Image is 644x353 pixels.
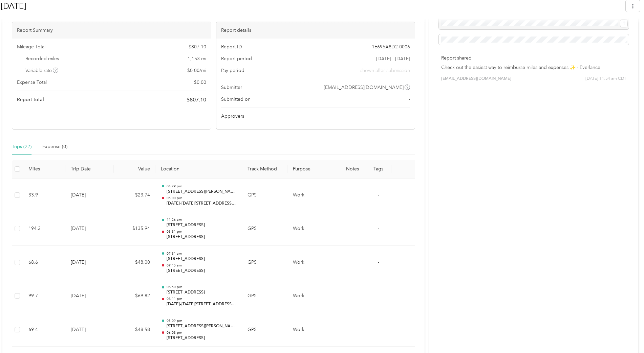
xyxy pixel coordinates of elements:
[188,55,206,62] span: 1,153 mi
[167,323,237,329] p: [STREET_ADDRESS][PERSON_NAME][PERSON_NAME]
[167,251,237,256] p: 07:31 am
[242,160,287,179] th: Track Method
[167,297,237,301] p: 08:11 pm
[42,143,67,150] div: Expense (0)
[167,335,237,341] p: [STREET_ADDRESS]
[378,192,379,198] span: -
[167,222,237,228] p: [STREET_ADDRESS]
[441,76,511,82] span: [EMAIL_ADDRESS][DOMAIN_NAME]
[242,279,287,313] td: GPS
[376,55,410,62] span: [DATE] - [DATE]
[287,212,340,246] td: Work
[17,79,47,86] span: Expense Total
[287,160,340,179] th: Purpose
[409,96,410,103] span: -
[65,279,114,313] td: [DATE]
[65,179,114,212] td: [DATE]
[287,179,340,212] td: Work
[360,67,410,74] span: shown after submission
[23,246,65,280] td: 68.6
[23,160,65,179] th: Miles
[17,96,44,103] span: Report total
[65,313,114,347] td: [DATE]
[167,268,237,274] p: [STREET_ADDRESS]
[324,84,404,91] span: [EMAIL_ADDRESS][DOMAIN_NAME]
[242,246,287,280] td: GPS
[441,64,626,71] p: Check out the easiest way to reimburse miles and expenses ✨ - Everlance
[167,301,237,307] p: [DATE]–[DATE][STREET_ADDRESS] Neighborhood Association, [GEOGRAPHIC_DATA], [GEOGRAPHIC_DATA]
[378,226,379,231] span: -
[167,263,237,268] p: 09:15 am
[242,212,287,246] td: GPS
[167,330,237,335] p: 06:03 pm
[221,84,242,91] span: Submitter
[114,179,155,212] td: $23.74
[242,179,287,212] td: GPS
[167,184,237,189] p: 04:29 pm
[167,256,237,262] p: [STREET_ADDRESS]
[167,189,237,195] p: [STREET_ADDRESS][PERSON_NAME]
[187,96,206,104] span: $ 807.10
[114,160,155,179] th: Value
[65,160,114,179] th: Trip Date
[167,234,237,240] p: [STREET_ADDRESS]
[114,279,155,313] td: $69.82
[187,67,206,74] span: $ 0.00 / mi
[17,43,45,50] span: Mileage Total
[585,76,626,82] span: [DATE] 11:54 am CDT
[221,43,242,50] span: Report ID
[167,217,237,222] p: 11:26 am
[65,246,114,280] td: [DATE]
[12,22,211,39] div: Report Summary
[167,201,237,207] p: [DATE]–[DATE][STREET_ADDRESS] Neighborhood Association, [GEOGRAPHIC_DATA], [GEOGRAPHIC_DATA]
[378,293,379,299] span: -
[23,313,65,347] td: 69.4
[114,212,155,246] td: $135.94
[287,313,340,347] td: Work
[155,160,242,179] th: Location
[167,319,237,323] p: 05:09 pm
[23,212,65,246] td: 194.2
[216,22,415,39] div: Report details
[287,246,340,280] td: Work
[365,160,391,179] th: Tags
[221,67,244,74] span: Pay period
[372,43,410,50] span: 1E695A8D2-0006
[25,67,59,74] span: Variable rate
[65,212,114,246] td: [DATE]
[25,55,59,62] span: Recorded miles
[221,96,251,103] span: Submitted on
[221,113,244,120] span: Approvers
[189,43,206,50] span: $ 807.10
[378,259,379,265] span: -
[23,279,65,313] td: 99.7
[114,246,155,280] td: $48.00
[242,313,287,347] td: GPS
[194,79,206,86] span: $ 0.00
[167,285,237,289] p: 06:50 pm
[287,279,340,313] td: Work
[23,179,65,212] td: 33.9
[221,55,252,62] span: Report period
[339,160,365,179] th: Notes
[167,196,237,201] p: 05:00 pm
[167,289,237,296] p: [STREET_ADDRESS]
[12,143,31,150] div: Trips (22)
[114,313,155,347] td: $48.58
[167,229,237,234] p: 03:31 pm
[378,327,379,332] span: -
[441,54,626,62] p: Report shared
